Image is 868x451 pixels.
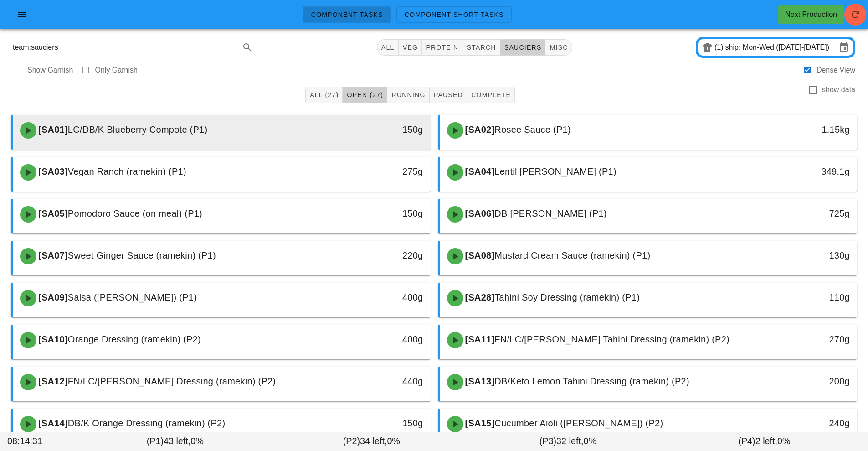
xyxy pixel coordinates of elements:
[822,85,855,94] label: show data
[68,250,216,260] span: Sweet Ginger Sauce (ramekin) (P1)
[5,433,77,450] div: 08:14:31
[36,418,68,428] span: [SA14]
[360,436,387,446] span: 34 left,
[68,166,186,176] span: Vegan Ranch (ramekin) (P1)
[433,91,463,98] span: Paused
[381,44,395,51] span: All
[36,250,68,260] span: [SA07]
[471,91,511,98] span: Complete
[757,332,850,347] div: 270g
[399,39,422,56] button: veg
[68,418,226,428] span: DB/K Orange Dressing (ramekin) (P2)
[466,44,496,51] span: starch
[500,39,546,56] button: sauciers
[463,166,495,176] span: [SA04]
[757,164,850,179] div: 349.1g
[494,250,650,260] span: Mustard Cream Sauce (ramekin) (P1)
[785,9,837,20] div: Next Production
[68,208,202,218] span: Pomodoro Sauce (on meal) (P1)
[310,11,383,18] span: Component Tasks
[757,206,850,221] div: 725g
[462,39,500,56] button: starch
[494,208,606,218] span: DB [PERSON_NAME] (P1)
[545,39,572,56] button: misc
[463,418,495,428] span: [SA15]
[377,39,399,56] button: All
[95,66,138,75] label: Only Garnish
[330,290,423,305] div: 400g
[68,376,276,386] span: FN/LC/[PERSON_NAME] Dressing (ramekin) (P2)
[273,433,470,450] div: (P2) 0%
[68,334,201,344] span: Orange Dressing (ramekin) (P2)
[755,436,777,446] span: 2 left,
[343,87,387,103] button: Open (27)
[330,206,423,221] div: 150g
[757,248,850,263] div: 130g
[463,250,495,260] span: [SA08]
[463,292,495,302] span: [SA28]
[77,433,273,450] div: (P1) 0%
[330,374,423,389] div: 440g
[387,87,429,103] button: Running
[494,292,640,302] span: Tahini Soy Dressing (ramekin) (P1)
[164,436,190,446] span: 43 left,
[666,433,863,450] div: (P4) 0%
[391,91,425,98] span: Running
[346,91,383,98] span: Open (27)
[463,124,495,135] span: [SA02]
[309,91,339,98] span: All (27)
[463,334,495,344] span: [SA11]
[757,374,850,389] div: 200g
[430,87,467,103] button: Paused
[36,124,68,135] span: [SA01]
[422,39,462,56] button: protein
[494,124,570,135] span: Rosee Sauce (P1)
[426,44,458,51] span: protein
[68,292,197,302] span: Salsa ([PERSON_NAME]) (P1)
[396,6,512,23] a: Component Short Tasks
[504,44,542,51] span: sauciers
[817,66,855,75] label: Dense View
[36,166,68,176] span: [SA03]
[402,44,418,51] span: veg
[404,11,504,18] span: Component Short Tasks
[470,433,666,450] div: (P3) 0%
[305,87,343,103] button: All (27)
[494,376,689,386] span: DB/Keto Lemon Tahini Dressing (ramekin) (P2)
[463,376,495,386] span: [SA13]
[330,332,423,347] div: 400g
[330,122,423,137] div: 150g
[36,208,68,218] span: [SA05]
[330,416,423,430] div: 150g
[556,436,583,446] span: 32 left,
[303,6,390,23] a: Component Tasks
[494,166,616,176] span: Lentil [PERSON_NAME] (P1)
[467,87,515,103] button: Complete
[494,418,663,428] span: Cucumber Aioli ([PERSON_NAME]) (P2)
[330,248,423,263] div: 220g
[68,124,208,135] span: LC/DB/K Blueberry Compote (P1)
[36,292,68,302] span: [SA09]
[549,44,568,51] span: misc
[494,334,729,344] span: FN/LC/[PERSON_NAME] Tahini Dressing (ramekin) (P2)
[714,43,725,52] div: (1)
[757,416,850,430] div: 240g
[757,290,850,305] div: 110g
[36,376,68,386] span: [SA12]
[330,164,423,179] div: 275g
[27,66,73,75] label: Show Garnish
[463,208,495,218] span: [SA06]
[757,122,850,137] div: 1.15kg
[36,334,68,344] span: [SA10]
